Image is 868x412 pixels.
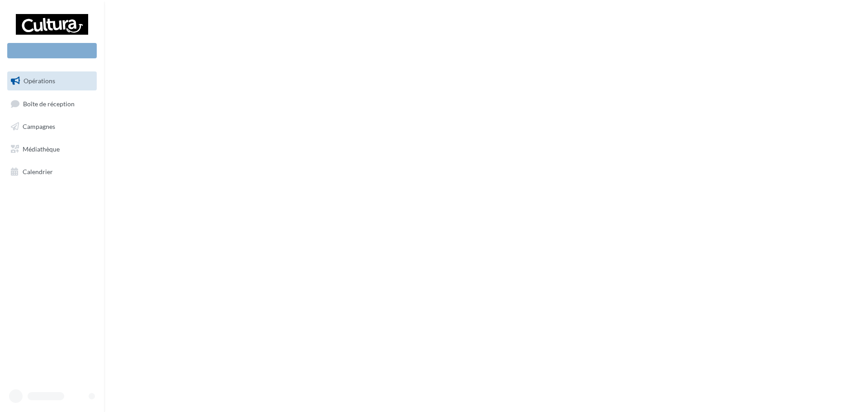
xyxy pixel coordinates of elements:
div: Nouvelle campagne [7,43,97,58]
a: Calendrier [5,162,99,181]
span: Campagnes [23,123,55,130]
a: Campagnes [5,117,99,136]
span: Opérations [24,77,55,85]
a: Opérations [5,71,99,90]
span: Médiathèque [23,145,60,153]
span: Boîte de réception [23,99,75,107]
a: Boîte de réception [5,94,99,114]
a: Médiathèque [5,140,99,159]
span: Calendrier [23,167,53,175]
